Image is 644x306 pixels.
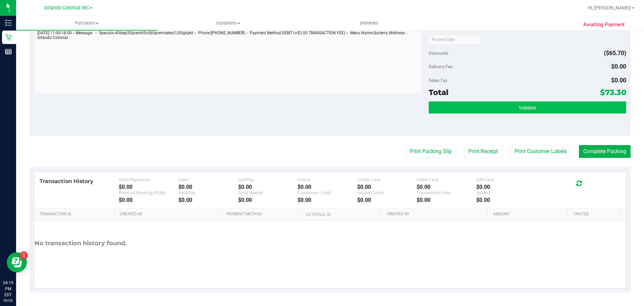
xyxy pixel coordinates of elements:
[298,177,357,182] div: Check
[119,177,178,182] div: Total Payments
[357,184,417,190] div: $0.00
[429,101,626,114] button: Validate
[357,177,417,182] div: Credit Card
[519,105,536,111] span: Validate
[600,88,626,97] span: $73.30
[573,212,618,217] a: Txn Fee
[3,298,13,303] p: 09/28
[583,21,625,29] span: Awaiting Payment
[406,145,456,158] button: Print Packing Slip
[588,5,631,10] span: Hi, [PERSON_NAME]!
[611,77,626,84] span: $0.00
[178,177,238,182] div: Cash
[476,197,536,203] div: $0.00
[357,190,417,195] div: Issued Credit
[120,212,218,217] a: Created At
[429,78,447,83] span: Sales Tax
[40,212,112,217] a: Transaction ID
[476,184,536,190] div: $0.00
[119,197,178,203] div: $0.00
[35,221,127,266] div: No transaction history found.
[5,48,12,55] inline-svg: Reports
[238,177,298,182] div: CanPay
[119,190,178,195] div: Point of Banking (POB)
[357,197,417,203] div: $0.00
[417,190,476,195] div: Transaction Fees
[238,197,298,203] div: $0.00
[299,16,440,30] a: Deliveries
[16,16,157,30] a: Purchases
[476,190,536,195] div: Voided
[429,88,448,97] span: Total
[464,145,502,158] button: Print Receipt
[510,145,571,158] button: Print Customer Labels
[476,177,536,182] div: Gift Card
[611,63,626,70] span: $0.00
[417,184,476,190] div: $0.00
[3,280,13,298] p: 04:19 PM EDT
[5,34,12,41] inline-svg: Retail
[493,212,565,217] a: Amount
[386,212,485,217] a: Created By
[429,35,481,45] input: Promo Code
[157,16,299,30] a: Customers
[20,251,28,259] iframe: Resource center unread badge
[604,49,626,56] span: ($65.70)
[119,184,178,190] div: $0.00
[298,190,357,195] div: Customer Credit
[226,212,299,217] a: Payment Method
[5,19,12,26] inline-svg: Inventory
[7,252,27,272] iframe: Resource center
[429,64,452,69] span: Delivery Fee
[298,184,357,190] div: $0.00
[301,209,381,221] th: External ID
[238,184,298,190] div: $0.00
[351,20,387,26] span: Deliveries
[44,5,89,11] span: Orlando Colonial WC
[178,184,238,190] div: $0.00
[178,190,238,195] div: AeroPay
[178,197,238,203] div: $0.00
[238,190,298,195] div: Total Spendr
[417,197,476,203] div: $0.00
[298,197,357,203] div: $0.00
[429,47,448,59] span: Discounts
[16,20,157,26] span: Purchases
[417,177,476,182] div: Debit Card
[158,20,298,26] span: Customers
[579,145,631,158] button: Complete Packing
